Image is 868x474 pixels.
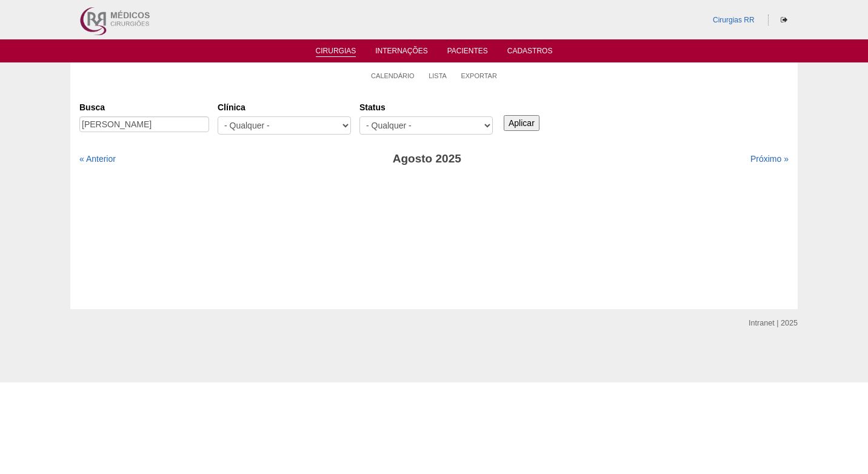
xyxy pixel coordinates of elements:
a: Calendário [371,72,415,80]
label: Busca [79,101,209,113]
label: Clínica [218,101,351,113]
a: Cirurgias RR [713,16,755,24]
div: Intranet | 2025 [749,317,798,329]
a: « Anterior [79,154,116,164]
h3: Agosto 2025 [250,150,604,168]
a: Lista [429,72,447,80]
a: Internações [375,47,428,59]
label: Status [359,101,493,113]
a: Cirurgias [316,47,356,57]
a: Pacientes [447,47,488,59]
a: Exportar [461,72,497,80]
a: Cadastros [507,47,553,59]
a: Próximo » [750,154,789,164]
i: Sair [781,16,787,24]
input: Aplicar [504,115,539,131]
input: Digite os termos que você deseja procurar. [79,116,209,132]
